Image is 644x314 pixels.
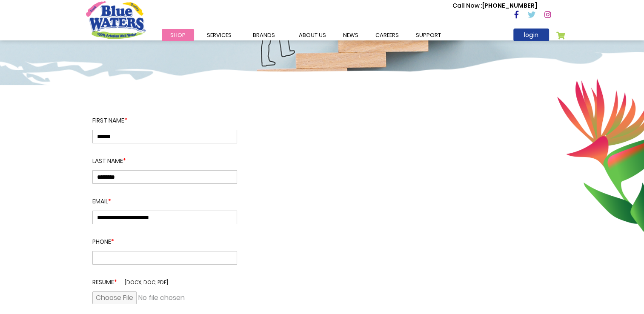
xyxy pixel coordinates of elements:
a: login [513,29,549,41]
img: career-intro-leaves.png [557,78,644,232]
a: about us [290,29,335,41]
span: Services [207,31,232,39]
a: News [335,29,367,41]
label: Last Name [92,143,237,170]
span: Brands [253,31,275,39]
a: careers [367,29,407,41]
p: [PHONE_NUMBER] [452,1,537,10]
label: Email [92,184,237,211]
a: store logo [86,1,146,39]
span: Shop [170,31,186,39]
a: support [407,29,449,41]
label: Phone [92,224,237,251]
label: First name [92,116,237,130]
span: [docx, doc, pdf] [125,279,168,286]
label: Resume [92,265,237,291]
span: Call Now : [452,1,482,10]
